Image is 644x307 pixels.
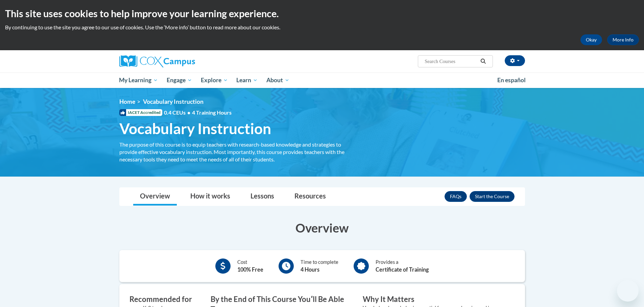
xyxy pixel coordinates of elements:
a: Resources [288,188,333,206]
b: Certificate of Training [376,266,429,273]
button: Enroll [470,191,515,202]
a: Explore [196,72,232,88]
a: Home [119,98,135,105]
a: How it works [184,188,237,206]
button: Account Settings [505,55,525,66]
span: En español [497,76,526,84]
div: The purpose of this course is to equip teachers with research-based knowledge and strategies to p... [119,141,353,163]
img: Cox Campus [119,55,195,67]
span: 4 Training Hours [192,109,232,116]
p: By continuing to use the site you agree to our use of cookies. Use the ‘More info’ button to read... [5,24,639,31]
div: Provides a [376,258,429,274]
b: 4 Hours [301,266,319,273]
button: Okay [580,34,602,45]
a: My Learning [115,72,163,88]
div: Time to complete [301,258,338,274]
a: Cox Campus [119,55,248,67]
span: IACET Accredited [119,109,162,116]
a: About [262,72,294,88]
input: Search Courses [424,57,478,65]
a: Learn [232,72,262,88]
a: More Info [607,34,639,45]
span: My Learning [119,76,158,84]
span: Vocabulary Instruction [143,98,204,105]
span: Explore [201,76,228,84]
a: Overview [133,188,177,206]
a: Lessons [244,188,281,206]
h3: Overview [119,219,525,236]
iframe: Button to launch messaging window [617,280,639,302]
span: • [187,109,190,116]
span: Vocabulary Instruction [119,120,271,137]
a: Engage [162,72,196,88]
h3: Recommended for [129,294,200,305]
a: FAQs [445,191,467,202]
h3: Why It Matters [363,294,505,305]
div: Main menu [109,72,535,88]
b: 100% Free [237,266,263,273]
h2: This site uses cookies to help improve your learning experience. [5,7,639,20]
span: Engage [167,76,192,84]
span: Learn [236,76,258,84]
a: En español [493,73,530,87]
span: 0.4 CEUs [164,109,232,116]
button: Search [478,57,488,65]
div: Cost [237,258,263,274]
span: About [266,76,289,84]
